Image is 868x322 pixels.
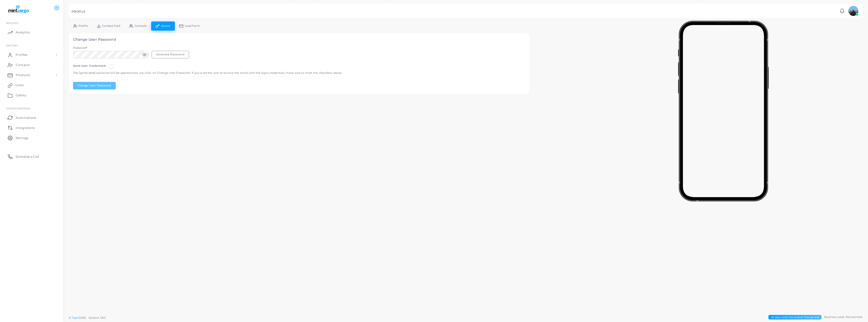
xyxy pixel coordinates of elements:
[768,315,821,320] span: 22 days until the end of trial period
[16,63,30,67] span: Contacts
[6,44,18,47] span: ENTITIES
[185,25,200,27] span: Lead Form
[16,53,27,57] span: Profiles
[88,316,106,319] span: Version: 1.8.0
[152,51,189,58] button: Generate Password
[16,73,30,77] span: Products
[6,107,30,110] span: Configurations
[5,5,33,14] img: logo
[678,21,769,201] img: phone-mock.b55596b7.png
[79,25,88,27] span: Profile
[4,50,59,60] a: Profiles
[4,80,59,90] a: Links
[16,154,39,159] span: Schedule a Call
[16,126,35,130] span: Integrations
[4,112,59,123] a: Automations
[73,82,116,89] button: Change User Password
[4,133,59,143] a: Settings
[848,6,858,16] img: avatar
[4,151,59,162] a: Schedule a Call
[72,316,79,319] a: Tapni
[161,25,171,27] span: Access
[4,123,59,133] a: Integrations
[16,116,36,120] span: Automations
[73,37,526,42] h4: Change User Password
[4,70,59,80] a: Products
[16,136,28,140] span: Settings
[73,46,87,50] label: Password
[73,64,106,68] label: Send User Credentials
[73,71,342,75] p: The (generated) password will be applied once you click on ‘Change User Password’. If you want th...
[16,83,24,87] span: Links
[79,316,85,320] span: 2025
[4,60,59,70] a: Contacts
[134,25,147,27] span: Contacts
[69,316,106,320] span: ©
[16,93,26,98] span: Gallery
[6,21,18,25] span: INSIGHTS
[824,315,862,319] span: Business cards. Reinvented.
[4,90,59,100] a: Gallery
[72,10,85,13] h5: PROFILE
[16,30,30,35] span: Analytics
[4,27,59,37] a: Analytics
[102,25,120,27] span: Contact Card
[847,6,860,16] a: avatar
